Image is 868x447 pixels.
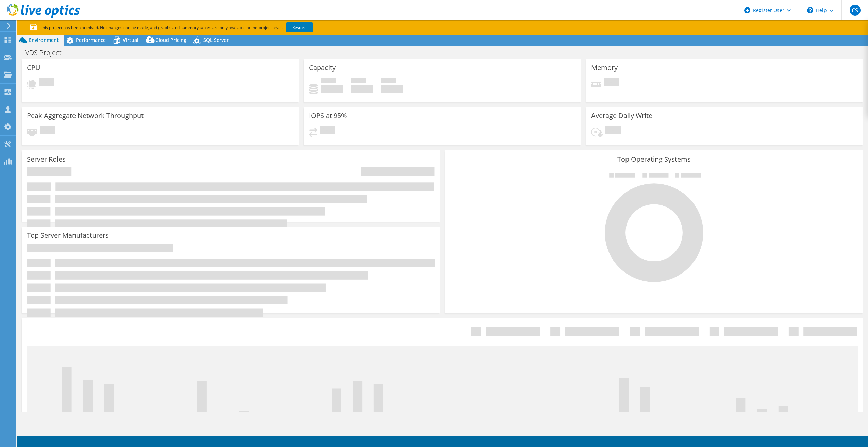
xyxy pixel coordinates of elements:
[123,37,138,43] span: Virtual
[309,64,336,71] h3: Capacity
[309,112,347,119] h3: IOPS at 95%
[286,22,313,32] a: Restore
[381,78,396,85] span: Total
[605,126,621,135] span: Pending
[351,78,366,85] span: Free
[39,78,54,87] span: Pending
[203,37,229,43] span: SQL Server
[321,78,336,85] span: Used
[29,37,59,43] span: Environment
[591,112,652,119] h3: Average Daily Write
[850,5,861,16] span: CS
[381,85,403,93] h4: 0 GiB
[807,7,813,13] svg: \n
[30,24,363,31] p: This project has been archived. No changes can be made, and graphs and summary tables are only av...
[604,78,619,87] span: Pending
[351,85,373,93] h4: 0 GiB
[450,155,858,163] h3: Top Operating Systems
[320,126,335,135] span: Pending
[27,155,66,163] h3: Server Roles
[321,85,343,93] h4: 0 GiB
[22,49,72,56] h1: VDS Project
[76,37,106,43] span: Performance
[27,112,144,119] h3: Peak Aggregate Network Throughput
[27,64,40,71] h3: CPU
[591,64,618,71] h3: Memory
[155,37,186,43] span: Cloud Pricing
[27,232,109,239] h3: Top Server Manufacturers
[40,126,55,135] span: Pending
